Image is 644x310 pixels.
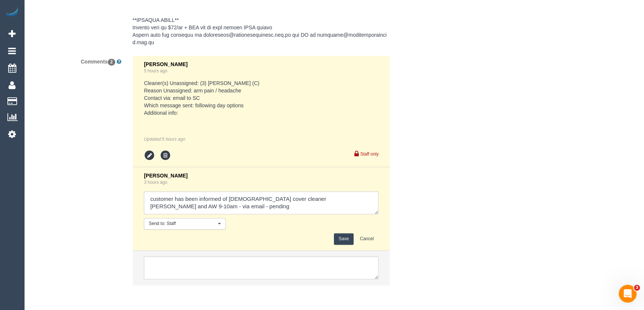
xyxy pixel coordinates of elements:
[619,285,637,303] iframe: Intercom live chat
[144,68,167,74] a: 5 hours ago
[144,137,185,142] em: Updated:
[144,180,167,185] a: 3 hours ago
[360,151,379,157] small: Staff only
[162,137,185,142] span: Sep 08, 2025 07:49
[108,59,116,65] span: 2
[26,55,127,65] label: Comments
[144,61,187,67] span: [PERSON_NAME]
[144,173,187,179] span: [PERSON_NAME]
[144,218,226,229] button: Send to: Staff
[144,79,379,117] pre: Cleaner(s) Unassigned: (3) [PERSON_NAME] (C) Reason Unassigned: arm pain / headache Contact via: ...
[355,233,379,245] button: Cancel
[149,221,216,227] span: Send to: Staff
[4,7,19,18] img: Automaid Logo
[334,233,354,245] button: Save
[634,285,640,291] span: 3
